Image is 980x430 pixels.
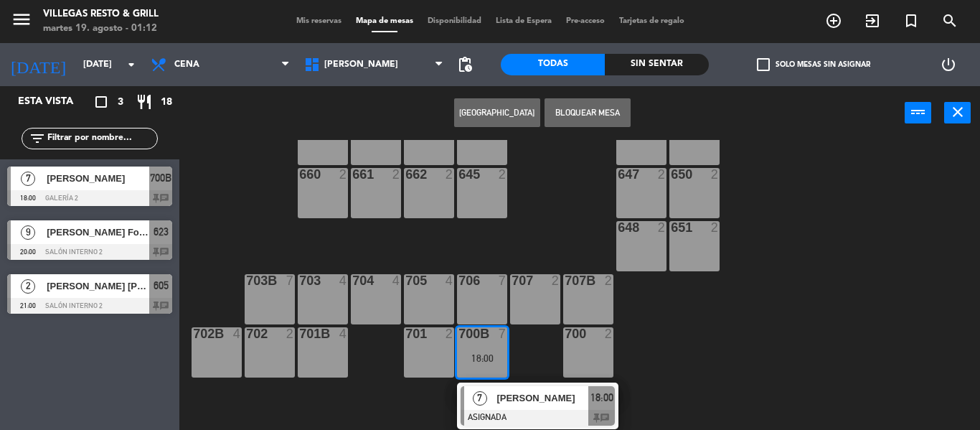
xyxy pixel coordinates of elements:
span: [PERSON_NAME] [496,391,588,406]
span: Disponibilidad [420,17,489,25]
div: 7 [499,274,507,287]
span: 18 [161,94,172,111]
div: 661 [352,168,353,181]
span: [PERSON_NAME] [47,171,149,186]
div: 2 [658,221,666,234]
span: 700B [150,169,171,187]
button: Bloquear Mesa [545,98,631,127]
div: 707 [512,274,512,287]
span: [PERSON_NAME] [PERSON_NAME] [47,279,149,294]
span: [PERSON_NAME] Foods [47,225,149,240]
div: 7 [499,327,507,340]
div: 704 [352,274,353,287]
span: 9 [21,225,35,240]
div: 4 [446,274,454,287]
div: 2 [711,168,720,181]
input: Filtrar por nombre... [46,131,157,146]
i: menu [11,9,32,30]
span: Cena [174,60,199,70]
div: 706 [458,274,459,287]
span: Mis reservas [289,17,349,25]
i: exit_to_app [864,12,881,29]
div: 645 [458,168,459,181]
div: 703 [299,274,300,287]
div: Villegas Resto & Grill [43,7,159,22]
i: crop_square [93,93,110,111]
span: [PERSON_NAME] [324,60,398,70]
button: [GEOGRAPHIC_DATA] [454,98,540,127]
span: 2 [21,279,35,294]
span: pending_actions [456,56,473,73]
span: Pre-acceso [559,17,612,25]
div: 18:00 [457,353,507,363]
span: 18:00 [590,389,613,406]
i: arrow_drop_down [123,56,140,73]
span: 7 [473,391,487,406]
i: search [941,12,958,29]
i: add_circle_outline [825,12,842,29]
div: 701B [299,327,300,340]
div: 4 [339,274,348,287]
span: 7 [21,172,35,186]
div: 2 [605,327,613,340]
i: power_input [910,103,927,121]
label: Solo mesas sin asignar [757,58,870,71]
div: 2 [605,274,613,287]
div: 702 [246,327,247,340]
div: 660 [299,168,300,181]
div: Sin sentar [605,54,709,75]
div: 4 [392,274,401,287]
i: power_settings_new [940,56,957,73]
div: martes 19. agosto - 01:12 [43,22,159,36]
div: 700B [458,327,459,340]
span: Tarjetas de regalo [612,17,692,25]
div: 4 [233,327,242,340]
div: 2 [392,168,401,181]
div: 700 [565,327,565,340]
i: close [949,103,966,121]
div: 2 [286,327,295,340]
i: restaurant [136,93,153,111]
span: 605 [154,277,169,294]
div: 2 [446,168,454,181]
i: filter_list [29,130,46,147]
span: Lista de Espera [489,17,559,25]
div: 2 [552,274,560,287]
div: 2 [339,168,348,181]
div: 2 [658,168,666,181]
i: turned_in_not [903,12,920,29]
div: 650 [671,168,672,181]
div: 7 [286,274,295,287]
div: Todas [501,54,605,75]
div: 2 [446,327,454,340]
div: 2 [711,221,720,234]
span: check_box_outline_blank [757,58,770,71]
div: 2 [499,168,507,181]
button: power_input [905,102,931,123]
button: close [944,102,971,123]
span: Mapa de mesas [349,17,420,25]
div: Esta vista [7,93,103,111]
div: 651 [671,221,672,234]
span: 623 [154,223,169,240]
div: 707B [565,274,565,287]
div: 703B [246,274,247,287]
button: menu [11,9,32,35]
span: 3 [118,94,123,111]
div: 4 [339,327,348,340]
